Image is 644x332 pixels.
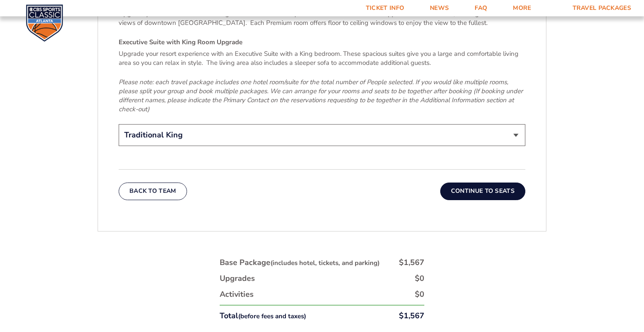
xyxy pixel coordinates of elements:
small: (before fees and taxes) [238,312,306,320]
div: $1,567 [399,257,424,268]
em: Please note: each travel package includes one hotel room/suite for the total number of People sel... [119,78,523,113]
button: Back To Team [119,183,187,200]
h4: Executive Suite with King Room Upgrade [119,38,525,47]
div: $1,567 [399,311,424,321]
p: Upgrade your room to a Premium King. Premium rooms are spacious and are located on the upper floo... [119,9,525,27]
div: Total [220,311,306,321]
img: CBS Sports Classic [26,4,63,42]
div: Activities [220,289,254,300]
div: $0 [415,273,424,284]
div: $0 [415,289,424,300]
p: Upgrade your resort experience with an Executive Suite with a King bedroom. These spacious suites... [119,49,525,67]
button: Continue To Seats [440,183,525,200]
div: Base Package [220,257,380,268]
div: Upgrades [220,273,255,284]
small: (includes hotel, tickets, and parking) [270,259,380,267]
